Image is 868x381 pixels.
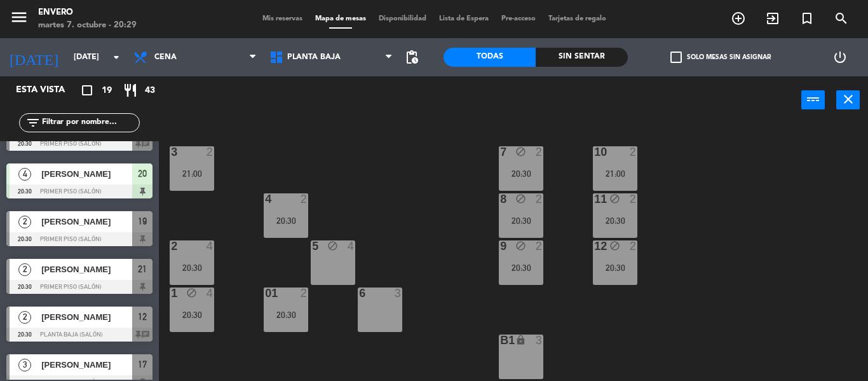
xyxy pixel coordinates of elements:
[594,146,595,158] div: 10
[500,146,501,158] div: 7
[395,287,402,299] div: 3
[123,83,138,98] i: restaurant
[731,11,746,26] i: add_circle_outline
[433,15,495,22] span: Lista de Espera
[404,50,419,65] span: pending_actions
[41,167,132,181] span: [PERSON_NAME]
[348,240,355,252] div: 4
[765,11,780,26] i: exit_to_app
[499,263,543,272] div: 20:30
[264,216,308,225] div: 20:30
[170,263,214,272] div: 20:30
[499,169,543,178] div: 20:30
[630,146,637,158] div: 2
[799,11,815,26] i: turned_in_not
[309,15,372,22] span: Mapa de mesas
[41,310,132,324] span: [PERSON_NAME]
[542,15,613,22] span: Tarjetas de regalo
[500,335,501,346] div: B1
[287,53,341,62] span: Planta Baja
[25,115,41,130] i: filter_list
[444,48,536,67] div: Todas
[41,358,132,371] span: [PERSON_NAME]
[301,193,308,205] div: 2
[670,52,682,63] span: check_box_outline_blank
[609,240,620,251] i: block
[207,240,214,252] div: 4
[138,166,147,181] span: 20
[138,261,147,277] span: 21
[18,168,31,181] span: 4
[10,8,29,27] i: menu
[536,48,628,67] div: Sin sentar
[801,90,825,109] button: power_input
[256,15,309,22] span: Mis reservas
[38,19,137,32] div: martes 7. octubre - 20:29
[109,50,124,65] i: arrow_drop_down
[594,240,595,252] div: 12
[359,287,360,299] div: 6
[832,50,848,65] i: power_settings_new
[836,90,860,109] button: close
[41,263,132,276] span: [PERSON_NAME]
[312,240,313,252] div: 5
[145,83,155,98] span: 43
[327,240,338,251] i: block
[79,83,95,98] i: crop_square
[171,146,172,158] div: 3
[594,193,595,205] div: 11
[10,8,29,31] button: menu
[171,240,172,252] div: 2
[495,15,542,22] span: Pre-acceso
[536,335,543,346] div: 3
[536,193,543,205] div: 2
[170,169,214,178] div: 21:00
[372,15,433,22] span: Disponibilidad
[630,193,637,205] div: 2
[515,193,526,204] i: block
[38,6,137,19] div: Envero
[515,335,526,345] i: lock
[593,216,637,225] div: 20:30
[834,11,849,26] i: search
[18,359,31,371] span: 3
[186,287,197,298] i: block
[500,193,501,205] div: 8
[265,193,266,205] div: 4
[138,357,147,372] span: 17
[18,263,31,276] span: 2
[265,287,266,299] div: 01
[170,310,214,319] div: 20:30
[670,52,771,63] label: Solo mesas sin asignar
[499,216,543,225] div: 20:30
[154,53,177,62] span: Cena
[18,311,31,324] span: 2
[207,146,214,158] div: 2
[536,240,543,252] div: 2
[102,83,112,98] span: 19
[301,287,308,299] div: 2
[515,146,526,157] i: block
[806,92,821,107] i: power_input
[18,216,31,228] span: 2
[6,83,92,98] div: Esta vista
[41,215,132,228] span: [PERSON_NAME]
[593,169,637,178] div: 21:00
[609,193,620,204] i: block
[264,310,308,319] div: 20:30
[500,240,501,252] div: 9
[593,263,637,272] div: 20:30
[536,146,543,158] div: 2
[207,287,214,299] div: 4
[138,309,147,324] span: 12
[138,214,147,229] span: 19
[171,287,172,299] div: 1
[41,116,139,130] input: Filtrar por nombre...
[515,240,526,251] i: block
[630,240,637,252] div: 2
[841,92,856,107] i: close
